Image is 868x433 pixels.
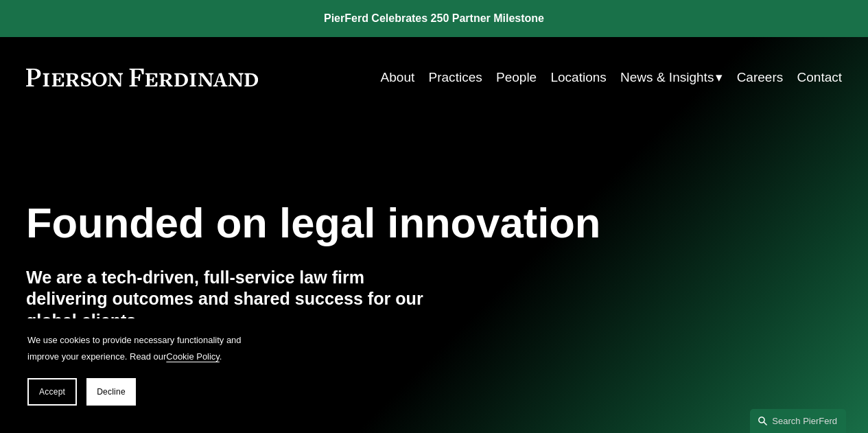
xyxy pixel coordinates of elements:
[620,65,723,91] a: folder dropdown
[97,387,126,397] span: Decline
[620,66,714,89] span: News & Insights
[86,378,136,406] button: Decline
[39,387,65,397] span: Accept
[14,318,261,419] section: Cookie banner
[750,409,846,433] a: Search this site
[27,378,77,406] button: Accept
[496,65,537,91] a: People
[429,65,482,91] a: Practices
[381,65,415,91] a: About
[550,65,606,91] a: Locations
[26,267,434,333] h4: We are a tech-driven, full-service law firm delivering outcomes and shared success for our global...
[27,332,247,364] p: We use cookies to provide necessary functionality and improve your experience. Read our .
[797,65,843,91] a: Contact
[26,199,706,247] h1: Founded on legal innovation
[737,65,784,91] a: Careers
[166,351,220,362] a: Cookie Policy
